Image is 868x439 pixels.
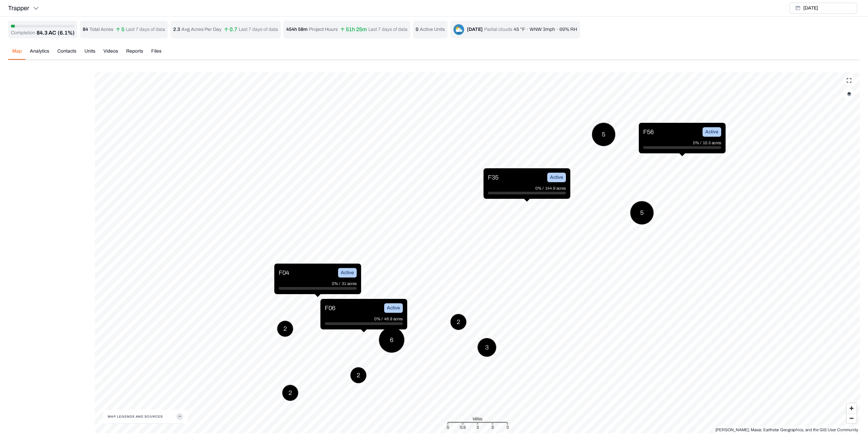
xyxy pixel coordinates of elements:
p: 0.7 [224,27,237,32]
img: arrow [224,27,228,32]
div: [PERSON_NAME], Maxar, Earthstar Geographics, and the GIS User Community [715,426,858,433]
img: arrow [116,27,120,32]
button: Reports [122,48,147,60]
button: Zoom out [847,413,856,423]
p: 0% / [535,185,545,192]
p: Completion [11,30,35,36]
p: 454h 58m [286,26,308,33]
button: Zoom in [847,403,856,413]
p: F04 [279,268,289,278]
button: Contacts [53,48,80,60]
button: 6 [379,327,405,353]
canvas: Map [95,72,860,433]
div: Active [547,173,566,182]
p: 5 [116,27,124,32]
p: 2.3 [173,26,180,33]
button: 5 [630,201,654,225]
div: 0.8 [460,424,466,431]
div: 0 [447,424,449,431]
p: Active Units [420,26,445,33]
div: 3 [506,424,509,431]
p: F35 [488,173,498,182]
p: 84 [83,26,88,33]
p: · [556,26,558,33]
button: 5 [592,122,615,146]
p: Last 7 days of data [368,26,408,33]
button: 84.3 AC(6.1%) [37,29,75,37]
p: 46.9 acres [384,316,403,322]
p: Avg Acres Per Day [181,26,221,33]
p: 69% RH [559,26,577,33]
span: Miles [473,415,482,422]
p: Last 7 days of data [239,26,278,33]
p: 84.3 AC [37,29,56,37]
button: Analytics [26,48,53,60]
p: 0% / [332,280,342,287]
p: 10.3 acres [703,139,721,146]
img: arrow [340,27,344,32]
p: Total Acres [90,26,113,33]
p: F56 [643,127,654,137]
p: WNW 3mph [530,26,555,33]
button: Files [147,48,165,60]
div: 2 [491,424,494,431]
div: Active [703,127,721,137]
button: Map Legends And Sources [108,410,183,423]
div: [DATE] [467,26,483,33]
p: Project Hours [309,26,338,33]
p: Last 7 days of data [126,26,165,33]
p: F06 [325,303,335,313]
p: Partial clouds [484,26,512,33]
div: Active [338,268,357,278]
img: layerIcon [847,92,851,96]
button: 2 [350,367,367,383]
p: 45 °F [514,26,525,33]
div: 2 [476,424,479,431]
p: Trapper [8,3,29,13]
button: Videos [99,48,122,60]
button: 2 [450,314,467,330]
button: 2 [277,321,293,337]
button: [DATE] [789,3,857,14]
p: 31 acres [342,280,357,287]
p: 0% / [374,316,384,322]
img: few-clouds-Cre1RR84.png [453,24,464,35]
p: 51h 25m [340,27,367,32]
button: 2 [282,385,298,401]
p: 0% / [693,139,703,146]
div: Active [384,303,403,313]
button: Map [8,48,26,60]
p: (6.1%) [58,29,75,37]
p: 0 [416,26,418,33]
button: Units [80,48,99,60]
p: · [527,26,528,33]
button: 3 [477,338,496,357]
p: 144.9 acres [545,185,566,192]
